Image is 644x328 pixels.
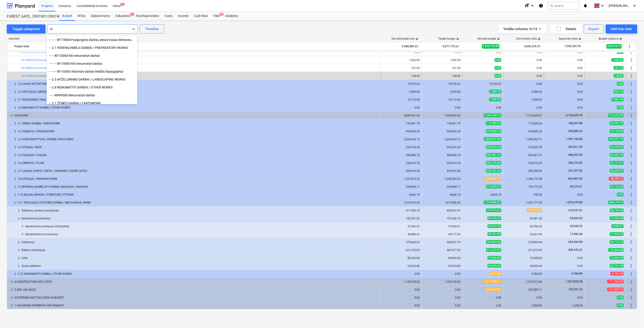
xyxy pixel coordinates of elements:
span: keyboard_arrow_right [16,247,22,253]
span: 220,816.39 [486,145,501,149]
span: keyboard_arrow_right [12,89,18,95]
span: 347,273.61 [486,209,501,212]
span: More actions [629,200,634,205]
div: Line-item [7,37,380,40]
div: 0.00 [546,67,583,70]
div: 218,932.39 [505,146,542,149]
div: 234,984.11 [383,185,420,188]
span: 53,834.53 [570,217,583,220]
a: Files9+ [211,12,222,21]
button: Toggle categories [7,24,46,33]
span: help [496,38,500,40]
span: 0.00 [617,82,624,86]
span: More actions [629,105,634,110]
div: -- 2.1 PARENGIAMIEJI DARBAI / PREPARATORY WORKS [47,44,137,51]
span: 138.00 [614,74,624,78]
div: 2.7 INŽINERINIAI TINKLAI / RAIN DRANAGE [18,96,379,103]
div: Income [175,12,191,21]
i: keyboard_arrow_down [600,3,605,8]
div: FOREST GATE_ 2901901/2901902/2901903 [7,14,54,19]
i: keyboard_arrow_down [530,3,535,8]
span: keyboard_arrow_right [12,121,18,126]
div: 181.00 [424,67,461,70]
span: 0.00 [617,193,624,196]
button: Add line-item [606,24,637,33]
div: Purchase orders [133,12,162,21]
span: More actions [629,216,634,221]
div: 943,930.25 [383,130,420,133]
div: 238,414.70 [383,162,420,165]
a: Analytics [222,12,241,21]
div: 154,481.79 [383,122,420,125]
div: 0.00 [505,74,542,78]
button: Export [584,24,604,33]
span: 9,525,756.09 [482,44,500,48]
span: 14,225.60 [610,216,624,220]
span: keyboard_arrow_right [12,105,18,110]
div: 3 BUILDING [14,112,379,119]
div: 9,980,889.23 [381,43,418,50]
span: 468,247.85 [568,153,583,157]
div: 3.11 SPECIALIEJI STATYBOS DARBAI / MECHANICAL WORK [18,199,379,206]
span: keyboard_arrow_right [12,271,18,277]
span: More actions [629,57,634,63]
span: 0.00 [617,106,624,109]
div: 1,566.00 [424,59,461,62]
div: 1,566.00 [383,59,420,62]
span: keyboard_arrow_right [12,176,18,182]
span: More actions [629,208,634,213]
div: Files [211,12,222,21]
span: 54,815.50 [488,224,501,228]
span: 1,076,270.85 [566,201,583,204]
span: 9+ [219,13,224,16]
div: -- 2.3 APŽELDINIMO DARBAI / LANDSCAPING WORKS [47,76,137,83]
div: -- -- -- W110000 Arboristo darbai medžio išsaugojimui [47,68,137,75]
iframe: Chat Widget [621,306,644,328]
div: 0.00 [546,82,583,86]
div: 14,793.63 [464,82,501,86]
span: More actions [629,152,634,158]
div: Net estimated cost [392,37,418,40]
a: Valuations2 [113,12,133,21]
span: 6,154,625.74 [566,114,583,117]
span: keyboard_arrow_right [16,255,22,261]
div: 405,427.91 [424,209,461,212]
div: 1,996,362.71 [505,138,542,141]
div: 83,381.50 [505,217,542,220]
span: 22,559.85 [610,145,624,149]
span: -58,299.57 [609,177,624,181]
div: 8,099,161.65 [383,114,420,117]
span: keyboard_arrow_right [9,279,14,285]
div: 0.00 [546,106,583,109]
div: 7,131,845.91 [505,114,542,117]
span: 251,377.02 [568,169,583,172]
div: 1,331,771.93 [505,201,542,204]
div: 758.50 [505,193,542,196]
a: Budget [59,12,75,21]
div: -- 2.8 NENUMATYTI DARBAI / OTHER WORKS [47,84,137,91]
div: Santechnikos prietaisai (Affordable) [25,223,379,230]
a: Subcontracts [88,12,113,21]
a: RFQs [75,12,88,21]
div: 586,984.15 [424,154,461,157]
span: 409.58 [614,90,624,93]
div: 243,376.24 [424,146,461,149]
span: 13,130.00 [610,129,624,133]
div: 9,046,576.57 [503,43,540,50]
span: More actions [629,65,634,71]
div: 0.00 [546,98,583,101]
a: W184000 Konteineris 0,66 m3 [22,67,59,70]
span: 318,531.01 [568,209,583,212]
span: 352,014.14 [606,44,622,48]
span: 39,272.01 [570,185,583,188]
div: 181.00 [383,67,420,70]
div: Export [589,26,599,32]
div: 1,090.00 [505,98,542,101]
div: 2.6 SPECIALIEJI ĮRENGINIAI / SPECIAL DEVICES [18,88,379,95]
span: keyboard_arrow_right [12,168,18,174]
span: More actions [629,295,634,300]
div: 1,291,870.22 [383,177,420,181]
div: 2,990.00 [383,90,420,93]
div: Timeline [145,26,159,32]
